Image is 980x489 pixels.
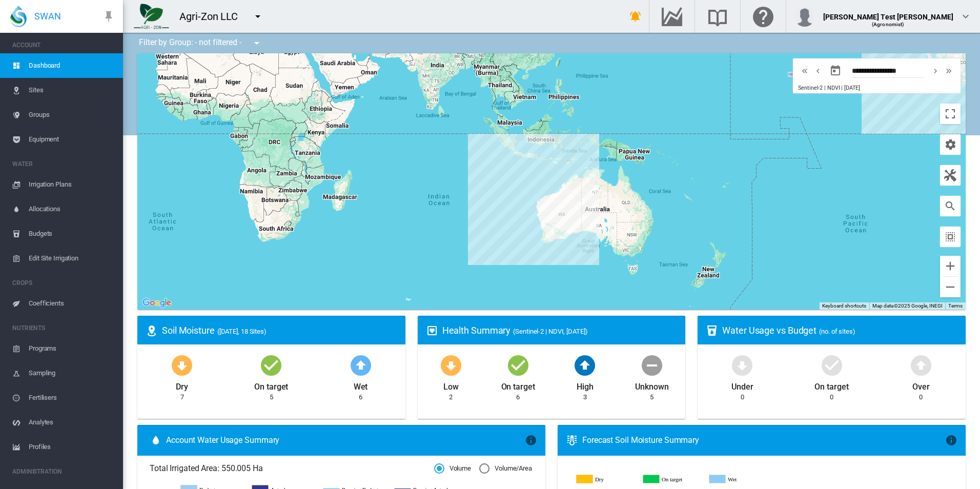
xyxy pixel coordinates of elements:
[909,353,933,377] md-icon: icon-arrow-up-bold-circle
[872,22,905,27] span: (Agronomist)
[254,377,288,393] div: On target
[940,134,961,155] button: icon-cog
[930,65,941,77] md-icon: icon-chevron-right
[814,377,848,393] div: On target
[660,10,684,23] md-icon: Go to the Data Hub
[643,475,702,484] g: On target
[12,156,115,172] span: WATER
[349,353,373,377] md-icon: icon-arrow-up-bold-circle
[29,246,115,271] span: Edit Site Irrigation
[29,78,115,103] span: Sites
[29,336,115,361] span: Programs
[940,104,961,124] button: Toggle fullscreen view
[799,65,810,77] md-icon: icon-chevron-double-left
[29,221,115,246] span: Budgets
[29,197,115,221] span: Allocations
[479,464,532,474] md-radio-button: Volume/Area
[944,138,956,151] md-icon: icon-cog
[146,324,158,337] md-icon: icon-map-marker-radius
[131,33,270,53] div: Filter by Group: - not filtered -
[140,296,174,310] img: Google
[12,275,115,291] span: CROPS
[794,6,815,27] img: profile.jpg
[29,291,115,316] span: Coefficients
[449,393,453,402] div: 2
[942,65,955,77] button: icon-chevron-double-right
[819,328,855,335] span: (no. of sites)
[29,53,115,78] span: Dashboard
[166,435,525,446] span: Account Water Usage Summary
[912,377,930,393] div: Over
[709,475,768,484] g: Wet
[820,353,844,377] md-icon: icon-checkbox-marked-circle
[573,353,597,377] md-icon: icon-arrow-up-bold-circle
[722,324,957,337] div: Water Usage vs Budget
[217,328,267,335] span: ([DATE], 18 Sites)
[162,324,397,337] div: Soil Moisture
[29,127,115,152] span: Equipment
[730,353,754,377] md-icon: icon-arrow-down-bold-circle
[29,435,115,459] span: Profiles
[29,410,115,435] span: Analytes
[270,393,273,402] div: 5
[948,303,963,309] a: Terms
[577,475,635,484] g: Dry
[751,10,775,23] md-icon: Click here for help
[811,65,825,77] button: icon-chevron-left
[731,377,753,393] div: Under
[705,10,730,23] md-icon: Search the knowledge base
[176,377,188,393] div: Dry
[180,393,184,402] div: 7
[822,302,866,310] button: Keyboard shortcuts
[506,353,530,377] md-icon: icon-checkbox-marked-circle
[29,385,115,410] span: Fertilisers
[247,33,267,53] button: icon-menu-down
[830,393,833,402] div: 0
[959,10,972,23] md-icon: icon-chevron-down
[706,324,718,337] md-icon: icon-cup-water
[582,435,945,446] div: Forecast Soil Moisture Summary
[798,65,811,77] button: icon-chevron-double-left
[501,377,535,393] div: On target
[798,85,840,91] span: Sentinel-2 | NDVI
[12,37,115,53] span: ACCOUNT
[259,353,283,377] md-icon: icon-checkbox-marked-circle
[103,10,115,23] md-icon: icon-pin
[812,65,824,77] md-icon: icon-chevron-left
[629,10,642,23] md-icon: icon-bell-ring
[823,8,953,18] div: [PERSON_NAME] Test [PERSON_NAME]
[525,434,537,446] md-icon: icon-information
[566,434,578,446] md-icon: icon-thermometer-lines
[577,377,594,393] div: High
[29,103,115,127] span: Groups
[12,320,115,336] span: NUTRIENTS
[940,227,961,247] button: icon-select-all
[439,353,463,377] md-icon: icon-arrow-down-bold-circle
[929,65,942,77] button: icon-chevron-right
[442,324,678,337] div: Health Summary
[625,6,646,27] button: icon-bell-ring
[29,172,115,197] span: Irrigation Plans
[513,328,587,335] span: (Sentinel-2 | NDVI, [DATE])
[252,10,264,23] md-icon: icon-menu-down
[150,434,162,446] md-icon: icon-water
[443,377,459,393] div: Low
[583,393,587,402] div: 3
[919,393,923,402] div: 0
[29,361,115,385] span: Sampling
[741,393,744,402] div: 0
[150,463,434,474] span: Total Irrigated Area: 550.005 Ha
[944,231,956,243] md-icon: icon-select-all
[944,200,956,212] md-icon: icon-magnify
[635,377,668,393] div: Unknown
[650,393,654,402] div: 5
[134,4,169,29] img: 7FicoSLW9yRjj7F2+0uvjPufP+ga39vogPu+G1+wvBtcm3fNv859aGr42DJ5pXiEAAAAAAAAAAAAAAAAAAAAAAAAAAAAAAAAA...
[140,296,174,310] a: Open this area in Google Maps (opens a new window)
[841,85,860,91] span: | [DATE]
[945,434,957,446] md-icon: icon-information
[426,324,438,337] md-icon: icon-heart-box-outline
[179,9,247,24] div: Agri-Zon LLC
[940,277,961,297] button: Zoom out
[34,10,61,23] span: SWAN
[251,37,263,49] md-icon: icon-menu-down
